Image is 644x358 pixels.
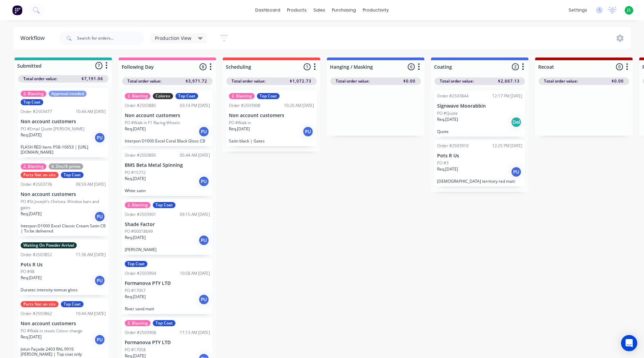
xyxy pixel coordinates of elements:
div: Waiting On Powder Arrival [21,242,77,248]
p: PO #00018699 [125,228,153,234]
p: Req. [DATE] [21,334,42,340]
div: 03:14 PM [DATE] [180,103,210,109]
span: $0.00 [612,78,624,84]
p: Jotun Façade 2403 RAL 9016 [PERSON_NAME] | Top coat only [21,346,106,357]
div: PU [94,334,105,345]
p: Interpon D1000 Excel Classic Cream Satin CB | To be delivered [21,223,106,233]
div: Order #2503736 [21,181,52,187]
div: 2. Blasting [125,93,150,99]
span: Total order value: [127,78,161,84]
div: Order #2503844 [437,93,469,99]
div: Order #2503908 [229,103,260,109]
div: purchasing [329,5,359,15]
div: 10:44 AM [DATE] [76,311,106,317]
div: 10:58 AM [DATE] [180,270,210,276]
div: Waiting On Powder ArrivalOrder #250385211:36 AM [DATE]Pots R UsPO #98Req.[DATE]PUDuratec intensit... [18,240,109,295]
div: 2. Blasting4. Zinc/E-primeParts Not on siteTop CoatOrder #250373609:59 AM [DATE]Non account custo... [18,161,109,236]
p: Non account customers [229,113,314,118]
p: Req. [DATE] [125,234,146,241]
p: Non account customers [21,119,106,125]
p: [DEMOGRAPHIC_DATA] territory red matt [437,179,522,184]
div: Parts Not on site [21,301,58,307]
div: Open Intercom Messenger [621,335,637,351]
div: Order #2503885 [125,103,156,109]
p: Non account customers [21,321,106,327]
div: Order #2503852 [21,252,52,258]
p: Non account customers [125,113,210,118]
div: Top Coat [21,99,43,105]
p: Req. [DATE] [125,176,146,182]
div: Top Coat [153,320,175,326]
div: 10:20 AM [DATE] [284,103,314,109]
span: $1,072.73 [290,78,311,84]
div: Top Coat [125,261,147,267]
div: products [284,5,310,15]
p: Shade Factor [125,222,210,227]
div: PU [94,132,105,143]
div: 2. BlastingApproval neededTop CoatOrder #250347710:44 AM [DATE]Non account customersPO #Email Quo... [18,88,109,157]
div: 2. BlastingTop CoatOrder #250390109:15 AM [DATE]Shade FactorPO #00018699Req.[DATE]PU[PERSON_NAME] [122,199,213,255]
div: 11:13 AM [DATE] [180,330,210,336]
div: productivity [359,5,392,15]
div: 2. Blasting [229,93,255,99]
p: [PERSON_NAME] [125,247,210,252]
input: Search for orders... [77,31,144,45]
p: PO #98 [21,269,34,275]
div: Top CoatOrder #250390410:58 AM [DATE]Formanova PTY LTDPO #17057Req.[DATE]PURiver sand matt [122,258,213,314]
div: PU [303,126,313,137]
div: PU [511,166,522,177]
div: Top Coat [61,172,84,178]
span: Total order value: [440,78,474,84]
p: River sand matt [125,306,210,311]
p: White satin [125,188,210,193]
p: Req. [DATE] [229,126,250,132]
p: PO #Walk in stools Colour change [21,328,82,334]
div: PU [94,211,105,222]
div: 12:25 PM [DATE] [492,143,522,149]
div: PU [94,275,105,286]
p: Pots R Us [21,262,106,268]
p: Interpon D1000 Excel Coral Black Gloss CB [125,138,210,143]
div: Approval needed [49,91,87,97]
div: Workflow [20,34,48,42]
div: Top Coat [175,93,198,99]
div: Order #2503862 [21,311,52,317]
span: JS [627,7,631,13]
p: Req. [DATE] [437,166,458,172]
p: PO #Email Quote [PERSON_NAME] [21,126,85,132]
p: PO #3 [437,160,449,166]
div: 2. Blasting [125,202,150,208]
p: PO #17057 [125,288,146,294]
div: Order #2503910 [437,143,469,149]
div: PU [198,126,209,137]
p: PO #St Joseph’s Chelsea. Window bars and gates [21,199,106,211]
img: Factory [12,5,22,15]
span: Production View [155,35,191,42]
div: Top Coat [61,301,84,307]
div: Top Coat [153,202,175,208]
div: Order #2503906 [125,330,156,336]
div: 10:44 AM [DATE] [76,109,106,115]
p: Req. [DATE] [21,132,42,138]
div: PU [198,176,209,187]
span: $0.00 [403,78,415,84]
div: Top Coat [257,93,280,99]
span: $3,971.72 [186,78,207,84]
p: Signwave Moorabbin [437,103,522,109]
div: Order #2503895 [125,152,156,158]
div: 2. Blasting [21,163,46,170]
p: Non account customers [21,192,106,197]
p: PO #Walk in [229,120,251,126]
p: PO #15772 [125,170,146,176]
p: FLASH RED Item: PSB-10653 | [URL][DOMAIN_NAME] [21,144,106,155]
div: 05:44 AM [DATE] [180,152,210,158]
a: dashboard [252,5,284,15]
div: 09:15 AM [DATE] [180,211,210,218]
div: 09:59 AM [DATE] [76,181,106,187]
div: settings [565,5,591,15]
div: Order #2503904 [125,270,156,276]
div: Order #250384412:17 PM [DATE]Signwave MoorabbinPO #QuoteReq.[DATE]DelQuote [434,90,525,137]
p: PO #Quote [437,110,458,116]
div: Del [511,117,522,128]
p: Quote [437,129,522,134]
